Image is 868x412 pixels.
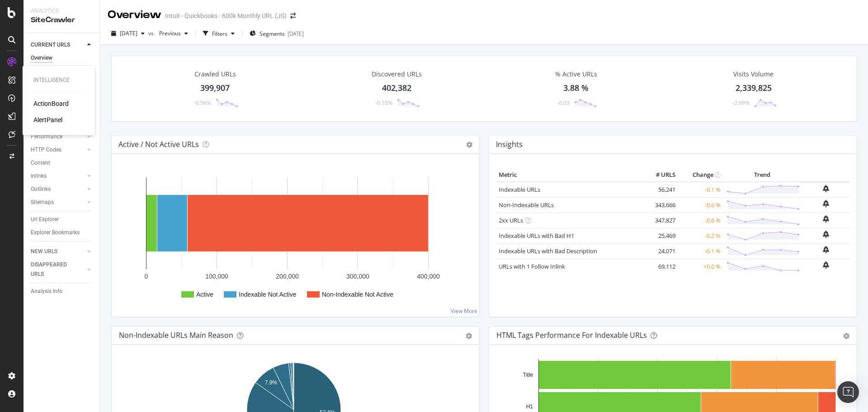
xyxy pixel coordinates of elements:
div: gear [843,333,849,339]
th: Metric [496,168,642,182]
td: 56,241 [642,182,678,198]
td: 343,666 [642,197,678,213]
div: Crawled URLs [194,70,236,79]
div: Performance [31,132,62,142]
div: HTML Tags Performance for Indexable URLs [496,331,647,340]
a: Non-Indexable URLs [499,201,554,209]
div: 3.88 % [563,82,589,94]
div: Outlinks [31,185,51,194]
h4: Insights [496,138,523,151]
div: CURRENT URLS [31,40,70,50]
div: NEW URLS [31,247,57,256]
div: HTTP Codes [31,145,61,155]
td: -0.6 % [678,197,723,213]
svg: A chart. [119,168,472,309]
text: H1 [526,403,533,410]
td: 69,112 [642,259,678,274]
button: [DATE] [108,26,148,41]
text: 400,000 [417,273,440,280]
span: Segments [259,30,285,38]
div: Explorer Bookmarks [31,228,80,237]
a: Sitemaps [31,198,85,207]
span: 2025 Sep. 5th [120,29,137,37]
div: % Active URLs [555,70,597,79]
a: NEW URLS [31,247,85,256]
td: 24,071 [642,243,678,259]
a: Explorer Bookmarks [31,228,94,237]
div: bell-plus [823,200,829,207]
button: Segments[DATE] [246,26,307,41]
td: -0.2 % [678,228,723,243]
div: Sitemaps [31,198,54,207]
div: Intelligence [33,76,84,84]
div: Intuit - Quickbooks - 600k Monthly URL (JS) [165,11,287,20]
a: AlertPanel [33,115,62,124]
div: 402,382 [382,82,411,94]
th: Change [678,168,723,182]
span: vs [148,29,156,37]
div: bell-plus [823,215,829,223]
div: Content [31,158,50,168]
div: Analytics [31,7,93,15]
text: Active [196,291,213,298]
div: gear [466,333,472,339]
td: 25,469 [642,228,678,243]
div: Discovered URLs [372,70,422,79]
a: URLs with 1 Follow Inlink [499,262,565,270]
div: Inlinks [31,171,47,181]
div: Filters [212,30,227,38]
div: [DATE] [288,30,304,38]
a: Analysis Info [31,287,94,296]
a: Inlinks [31,171,85,181]
a: HTTP Codes [31,145,85,155]
a: ActionBoard [33,99,69,108]
div: DISAPPEARED URLS [31,260,76,279]
div: bell-plus [823,261,829,269]
text: Non-Indexable Not Active [322,291,393,298]
i: Options [466,142,472,148]
div: SiteCrawler [31,15,93,25]
div: Visits Volume [733,70,774,79]
a: Content [31,158,94,168]
text: Indexable Not Active [239,291,297,298]
text: 0 [145,273,148,280]
div: -0.03 [557,99,570,107]
td: -0.1 % [678,243,723,259]
a: Indexable URLs [499,185,540,194]
td: +0.0 % [678,259,723,274]
div: Url Explorer [31,215,59,224]
a: Outlinks [31,185,85,194]
td: 347,827 [642,213,678,228]
td: -0.1 % [678,182,723,198]
a: View More [451,307,477,315]
button: Previous [156,26,192,41]
div: Overview [31,53,52,63]
span: Previous [156,29,181,37]
div: arrow-right-arrow-left [290,13,296,19]
h4: Active / Not Active URLs [118,138,199,151]
th: Trend [723,168,802,182]
div: bell-plus [823,231,829,238]
a: DISAPPEARED URLS [31,260,85,279]
div: Non-Indexable URLs Main Reason [119,331,233,340]
div: 2,339,825 [736,82,772,94]
button: Filters [199,26,238,41]
a: Indexable URLs with Bad H1 [499,232,574,240]
div: bell-plus [823,185,829,192]
div: Overview [108,7,161,23]
text: Title [523,372,533,378]
a: Url Explorer [31,215,94,224]
div: -0.55% [375,99,392,107]
a: 2xx URLs [499,216,523,224]
div: bell-plus [823,246,829,253]
a: CURRENT URLS [31,40,85,50]
a: Indexable URLs with Bad Description [499,247,597,255]
a: Performance [31,132,85,142]
div: -0.56% [194,99,211,107]
text: 7.9% [265,379,278,386]
div: -2.69% [732,99,750,107]
td: -0.6 % [678,213,723,228]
